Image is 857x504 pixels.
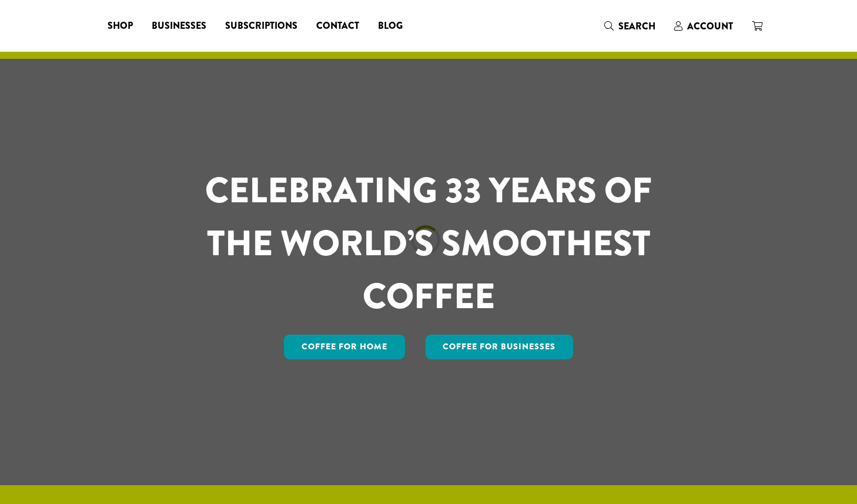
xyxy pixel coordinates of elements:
[142,16,216,35] a: Businesses
[378,19,403,34] span: Blog
[216,16,307,35] a: Subscriptions
[426,335,574,359] a: Coffee For Businesses
[369,16,412,35] a: Blog
[170,164,687,323] h1: CELEBRATING 33 YEARS OF THE WORLD’S SMOOTHEST COFFEE
[152,19,206,34] span: Businesses
[98,16,142,35] a: Shop
[225,19,297,34] span: Subscriptions
[687,19,733,33] span: Account
[284,335,405,359] a: Coffee for Home
[665,16,742,36] a: Account
[316,19,359,34] span: Contact
[618,19,655,33] span: Search
[108,19,133,34] span: Shop
[307,16,369,35] a: Contact
[595,16,665,36] a: Search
